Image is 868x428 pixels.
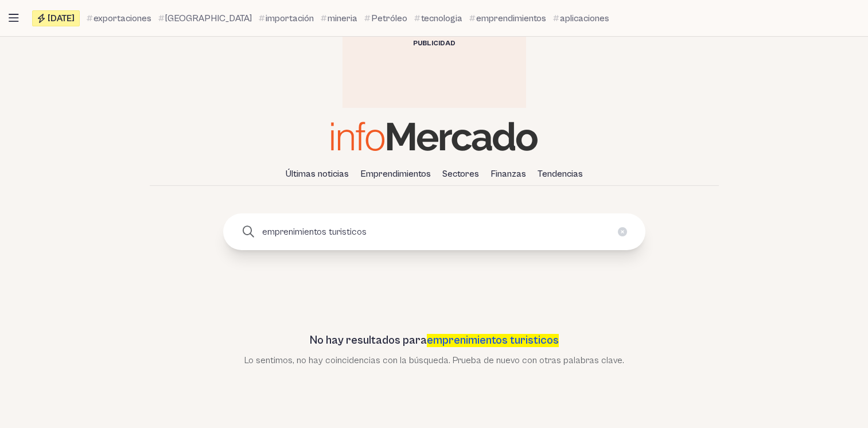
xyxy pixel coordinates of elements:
a: emprendimientos [469,11,546,25]
span: [DATE] [48,14,75,23]
a: Finanzas [486,164,531,184]
span: emprenimientos turisticos [427,334,559,347]
a: Tendencias [533,164,587,184]
div: Publicidad [342,37,526,50]
span: mineria [328,11,357,25]
a: Petróleo [364,11,407,25]
img: Infomercado Ecuador logo [331,122,538,151]
a: exportaciones [87,11,151,25]
span: tecnologia [421,11,462,25]
a: [GEOGRAPHIC_DATA] [158,11,252,25]
input: Ingresa algunas palabras clave… [260,213,613,250]
span: aplicaciones [560,11,609,25]
p: Lo sentimos, no hay coincidencias con la búsqueda. Prueba de nuevo con otras palabras clave. [150,353,719,367]
span: exportaciones [94,11,151,25]
a: Últimas noticias [281,164,353,184]
a: aplicaciones [553,11,609,25]
a: importación [259,11,314,25]
a: Emprendimientos [356,164,435,184]
a: tecnologia [414,11,462,25]
a: Sectores [438,164,484,184]
span: [GEOGRAPHIC_DATA] [165,11,252,25]
a: mineria [321,11,357,25]
span: importación [266,11,314,25]
span: emprendimientos [476,11,546,25]
span: Petróleo [371,11,407,25]
h2: No hay resultados para [150,333,719,349]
